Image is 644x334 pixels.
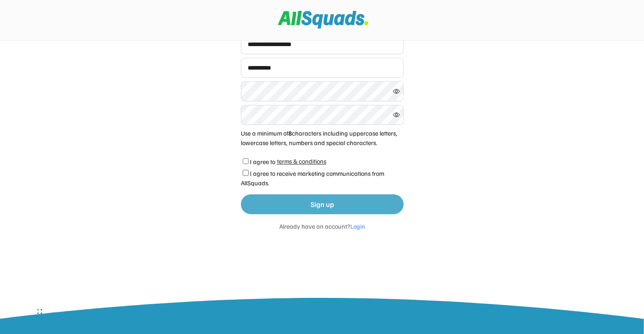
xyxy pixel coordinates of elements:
img: Squad%20Logo.svg [278,11,368,28]
strong: 8 [288,129,292,137]
a: terms & conditions [275,155,328,166]
div: Already have an account? [241,221,404,231]
button: Sign up [241,194,404,214]
font: Login [350,222,365,230]
label: I agree to [250,158,275,165]
label: I agree to receive marketing communications from AllSquads. [241,169,384,187]
div: Use a minimum of characters including uppercase letters, lowercase letters, numbers and special c... [241,128,404,147]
